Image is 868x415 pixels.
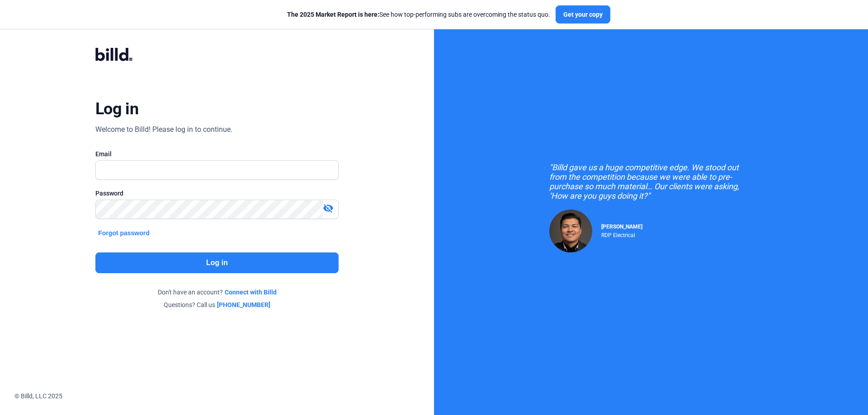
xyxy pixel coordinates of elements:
button: Forgot password [95,228,152,238]
div: Password [95,189,339,198]
div: See how top-performing subs are overcoming the status quo. [287,10,550,19]
button: Get your copy [556,5,610,23]
div: Don't have an account? [95,288,339,297]
span: The 2025 Market Report is here: [287,11,379,18]
div: Log in [95,99,138,119]
div: RDP Electrical [601,230,642,238]
div: Email [95,149,339,159]
div: Welcome to Billd! Please log in to continue. [95,124,232,135]
a: [PHONE_NUMBER] [217,300,270,309]
a: Connect with Billd [225,288,277,297]
span: [PERSON_NAME] [601,224,642,230]
div: Questions? Call us [95,300,339,309]
mat-icon: visibility_off [323,203,334,214]
button: Log in [95,252,339,273]
img: Raul Pacheco [549,210,592,252]
div: "Billd gave us a huge competitive edge. We stood out from the competition because we were able to... [549,163,753,201]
